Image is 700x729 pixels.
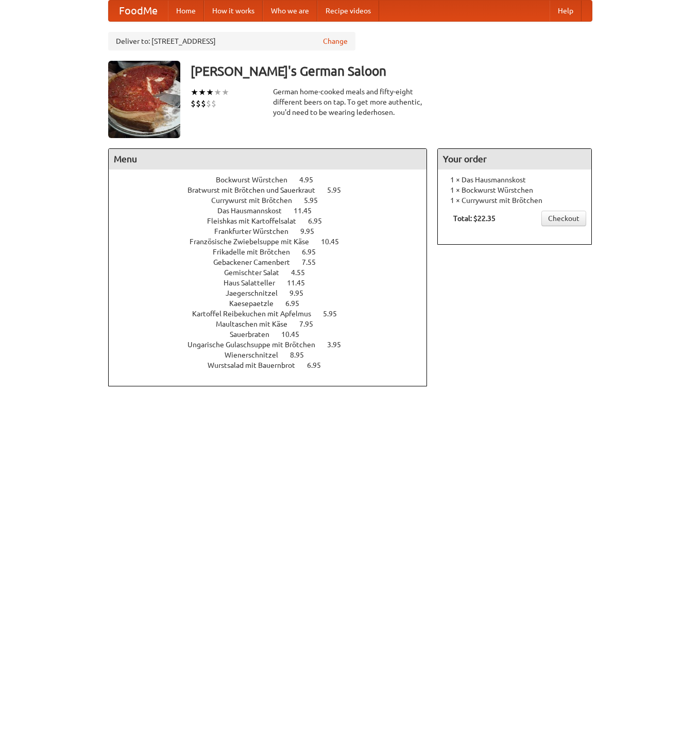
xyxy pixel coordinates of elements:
span: Frankfurter Würstchen [214,227,299,235]
span: 9.95 [289,289,314,297]
span: Haus Salatteller [224,279,285,287]
a: Gebackener Camenbert 7.55 [213,258,335,266]
h4: Menu [109,149,427,169]
a: Bockwurst Würstchen 4.95 [216,176,332,184]
li: $ [206,98,211,109]
span: 11.45 [287,279,315,287]
span: Bratwurst mit Brötchen und Sauerkraut [187,186,326,194]
div: German home-cooked meals and fifty-eight different beers on tap. To get more authentic, you'd nee... [273,87,428,117]
a: Change [323,36,348,46]
span: Fleishkas mit Kartoffelsalat [207,217,306,225]
span: Wurstsalad mit Bauernbrot [208,361,305,369]
li: $ [196,98,201,109]
span: Frikadelle mit Brötchen [213,248,300,256]
span: 6.95 [302,248,326,256]
a: Haus Salatteller 11.45 [224,279,324,287]
span: 7.55 [302,258,326,266]
img: angular.jpg [108,61,180,138]
li: $ [191,98,196,109]
a: Maultaschen mit Käse 7.95 [216,320,332,328]
span: Currywurst mit Brötchen [211,196,302,205]
span: 6.95 [308,217,332,225]
span: 8.95 [290,351,314,359]
li: $ [201,98,206,109]
span: 5.95 [323,310,347,318]
a: Help [550,1,582,21]
a: Wienerschnitzel 8.95 [225,351,323,359]
a: Frikadelle mit Brötchen 6.95 [213,248,335,256]
a: Frankfurter Würstchen 9.95 [214,227,333,235]
span: 5.95 [327,186,351,194]
span: 10.45 [281,330,310,338]
h4: Your order [438,149,591,169]
span: Kaesepaetzle [229,299,284,308]
span: Das Hausmannskost [217,207,292,215]
a: Das Hausmannskost 11.45 [217,207,331,215]
span: Sauerbraten [230,330,280,338]
a: How it works [204,1,263,21]
a: FoodMe [109,1,168,21]
span: 10.45 [321,238,349,246]
a: Fleishkas mit Kartoffelsalat 6.95 [207,217,341,225]
a: Ungarische Gulaschsuppe mit Brötchen 3.95 [187,341,360,349]
span: Bockwurst Würstchen [216,176,298,184]
a: Checkout [541,211,586,226]
li: ★ [206,87,214,98]
div: Deliver to: [STREET_ADDRESS] [108,32,355,50]
a: Französische Zwiebelsuppe mit Käse 10.45 [190,238,358,246]
a: Recipe videos [317,1,379,21]
li: $ [211,98,216,109]
a: Jaegerschnitzel 9.95 [226,289,322,297]
span: 4.95 [299,176,323,184]
b: Total: $22.35 [453,214,496,223]
a: Wurstsalad mit Bauernbrot 6.95 [208,361,340,369]
span: 6.95 [307,361,331,369]
a: Sauerbraten 10.45 [230,330,318,338]
li: ★ [198,87,206,98]
span: 9.95 [300,227,325,235]
a: Home [168,1,204,21]
li: ★ [214,87,221,98]
li: 1 × Das Hausmannskost [443,175,586,185]
span: Kartoffel Reibekuchen mit Apfelmus [192,310,321,318]
span: 5.95 [304,196,328,205]
span: Ungarische Gulaschsuppe mit Brötchen [187,341,326,349]
a: Currywurst mit Brötchen 5.95 [211,196,337,205]
span: 4.55 [291,268,315,277]
span: 6.95 [285,299,310,308]
span: Gemischter Salat [224,268,289,277]
span: Jaegerschnitzel [226,289,288,297]
a: Kaesepaetzle 6.95 [229,299,318,308]
span: Gebackener Camenbert [213,258,300,266]
li: ★ [191,87,198,98]
span: Wienerschnitzel [225,351,288,359]
span: Französische Zwiebelsuppe mit Käse [190,238,319,246]
span: 3.95 [327,341,351,349]
li: 1 × Currywurst mit Brötchen [443,195,586,206]
a: Kartoffel Reibekuchen mit Apfelmus 5.95 [192,310,356,318]
a: Bratwurst mit Brötchen und Sauerkraut 5.95 [187,186,360,194]
span: 11.45 [294,207,322,215]
h3: [PERSON_NAME]'s German Saloon [191,61,592,81]
a: Gemischter Salat 4.55 [224,268,324,277]
li: 1 × Bockwurst Würstchen [443,185,586,195]
span: Maultaschen mit Käse [216,320,298,328]
a: Who we are [263,1,317,21]
li: ★ [221,87,229,98]
span: 7.95 [299,320,323,328]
